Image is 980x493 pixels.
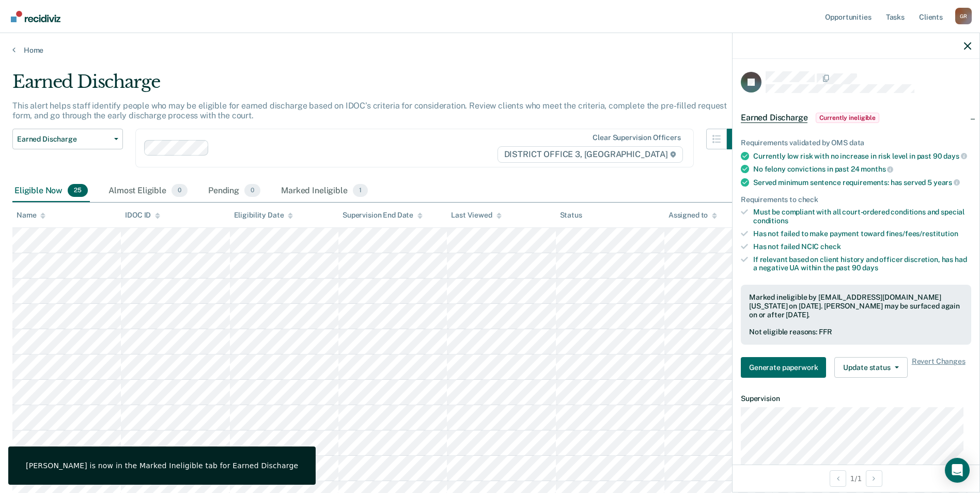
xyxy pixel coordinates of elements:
[741,113,807,123] span: Earned Discharge
[68,184,88,197] span: 25
[866,470,882,487] button: Next Opportunity
[741,394,971,403] dt: Supervision
[11,11,60,22] img: Recidiviz
[560,211,582,220] div: Status
[753,242,971,251] div: Has not failed NCIC
[753,255,971,273] div: If relevant based on client history and officer discretion, has had a negative UA within the past 90
[12,71,748,101] div: Earned Discharge
[12,45,968,55] a: Home
[753,178,971,187] div: Served minimum sentence requirements: has served 5
[668,211,717,220] div: Assigned to
[244,184,260,197] span: 0
[26,461,298,470] div: [PERSON_NAME] is now in the Marked Ineligible tab for Earned Discharge
[955,8,972,24] div: G R
[206,180,262,203] div: Pending
[451,211,501,220] div: Last Viewed
[830,470,846,487] button: Previous Opportunity
[12,101,727,120] p: This alert helps staff identify people who may be eligible for earned discharge based on IDOC’s c...
[820,242,841,251] span: check
[733,101,979,134] div: Earned DischargeCurrently ineligible
[741,357,830,378] a: Navigate to form link
[497,146,683,163] span: DISTRICT OFFICE 3, [GEOGRAPHIC_DATA]
[741,138,971,147] div: Requirements validated by OMS data
[861,165,893,173] span: months
[17,135,110,144] span: Earned Discharge
[343,211,423,220] div: Supervision End Date
[886,229,958,238] span: fines/fees/restitution
[753,217,788,225] span: conditions
[749,293,963,319] div: Marked ineligible by [EMAIL_ADDRESS][DOMAIN_NAME][US_STATE] on [DATE]. [PERSON_NAME] may be surfa...
[741,195,971,204] div: Requirements to check
[125,211,160,220] div: IDOC ID
[279,180,370,203] div: Marked Ineligible
[733,465,979,492] div: 1 / 1
[753,151,971,161] div: Currently low risk with no increase in risk level in past 90
[862,264,878,272] span: days
[17,211,45,220] div: Name
[816,113,879,123] span: Currently ineligible
[106,180,190,203] div: Almost Eligible
[753,229,971,238] div: Has not failed to make payment toward
[12,180,90,203] div: Eligible Now
[912,357,966,378] span: Revert Changes
[234,211,293,220] div: Eligibility Date
[753,208,971,225] div: Must be compliant with all court-ordered conditions and special
[945,458,970,483] div: Open Intercom Messenger
[172,184,188,197] span: 0
[934,178,960,187] span: years
[753,164,971,174] div: No felony convictions in past 24
[943,152,967,160] span: days
[593,133,680,142] div: Clear supervision officers
[741,357,826,378] button: Generate paperwork
[749,328,963,336] div: Not eligible reasons: FFR
[353,184,368,197] span: 1
[955,8,972,24] button: Profile dropdown button
[834,357,907,378] button: Update status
